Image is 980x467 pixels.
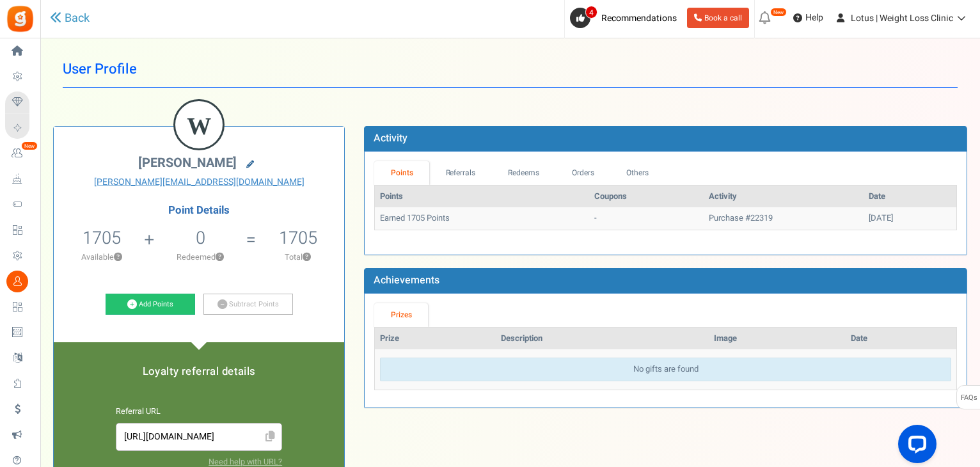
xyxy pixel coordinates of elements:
[106,294,195,315] a: Add Points
[709,328,846,350] th: Image
[63,51,958,88] h1: User Profile
[492,161,556,185] a: Redeems
[570,8,682,28] a: 4 Recommendations
[114,253,122,262] button: ?
[846,328,956,350] th: Date
[585,6,597,19] span: 4
[770,8,787,17] em: New
[54,205,344,216] h4: Point Details
[374,303,428,327] a: Prizes
[6,4,35,33] img: Gratisfaction
[375,186,589,208] th: Points
[116,408,282,416] h6: Referral URL
[589,207,704,230] td: -
[380,358,951,381] div: No gifts are found
[196,228,205,248] h5: 0
[788,8,828,28] a: Help
[960,386,977,410] span: FAQs
[374,161,429,185] a: Points
[374,273,439,288] b: Achievements
[704,186,864,208] th: Activity
[21,141,38,150] em: New
[610,161,665,185] a: Others
[375,328,496,350] th: Prize
[802,12,823,24] span: Help
[589,186,704,208] th: Coupons
[864,186,956,208] th: Date
[496,328,709,350] th: Description
[375,207,589,230] td: Earned 1705 Points
[687,8,749,28] a: Book a call
[175,101,223,151] figcaption: W
[601,12,677,25] span: Recommendations
[138,154,237,172] span: [PERSON_NAME]
[60,251,143,263] p: Available
[555,161,610,185] a: Orders
[279,228,317,248] h5: 1705
[704,207,864,230] td: Purchase #22319
[869,212,951,225] div: [DATE]
[374,131,407,146] b: Activity
[851,12,953,25] span: Lotus | Weight Loss Clinic
[67,366,331,377] h5: Loyalty referral details
[63,176,335,189] a: [PERSON_NAME][EMAIL_ADDRESS][DOMAIN_NAME]
[258,251,338,263] p: Total
[203,294,293,315] a: Subtract Points
[303,253,311,262] button: ?
[216,253,224,262] button: ?
[83,225,121,251] span: 1705
[429,161,492,185] a: Referrals
[260,426,280,448] span: Click to Copy
[5,143,35,164] a: New
[155,251,244,263] p: Redeemed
